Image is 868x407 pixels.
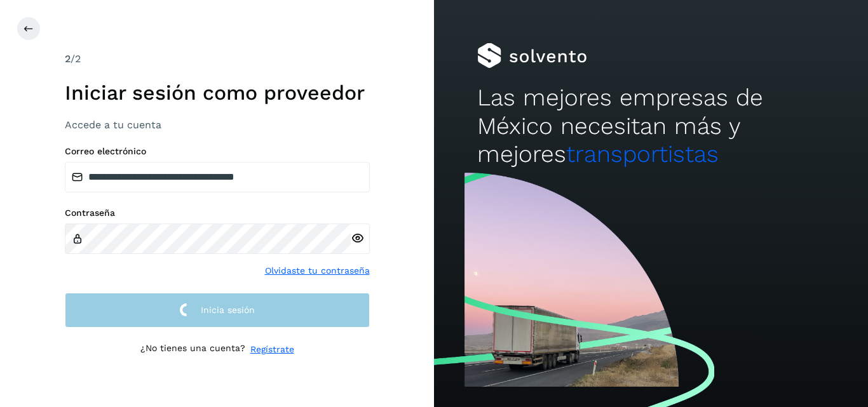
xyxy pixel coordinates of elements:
label: Contraseña [65,208,370,218]
h1: Iniciar sesión como proveedor [65,81,370,105]
span: Inicia sesión [201,305,255,314]
h3: Accede a tu cuenta [65,119,370,131]
button: Inicia sesión [65,293,370,328]
a: Regístrate [250,343,294,356]
a: Olvidaste tu contraseña [265,264,370,277]
h2: Las mejores empresas de México necesitan más y mejores [477,84,824,168]
label: Correo electrónico [65,146,370,157]
span: 2 [65,53,71,65]
span: transportistas [566,140,719,168]
p: ¿No tienes una cuenta? [140,343,245,356]
div: /2 [65,51,370,67]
